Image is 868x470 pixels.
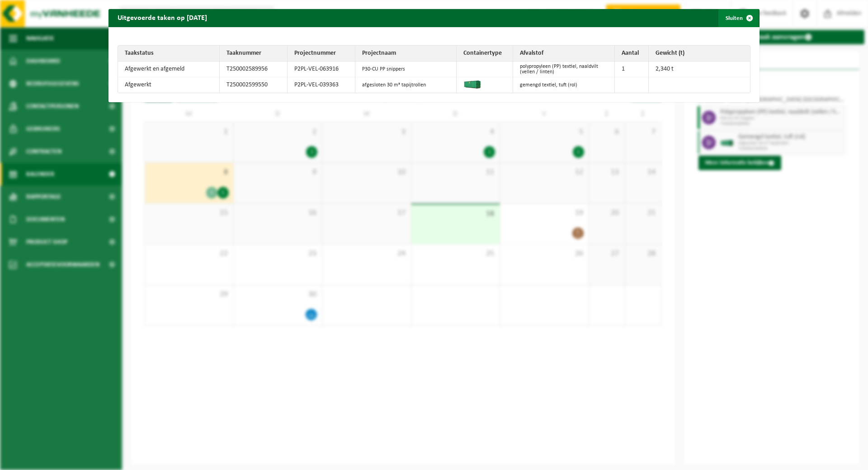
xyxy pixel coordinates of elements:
td: polypropyleen (PP) textiel, naaldvilt (vellen / linten) [513,62,615,77]
td: T250002599550 [220,77,288,93]
td: gemengd textiel, tuft (rol) [513,77,615,93]
td: P2PL-VEL-063916 [288,62,355,77]
td: P2PL-VEL-039363 [288,77,355,93]
td: P30-CU PP snippers [355,62,457,77]
td: afgesloten 30 m³ tapijtrollen [355,77,457,93]
th: Projectnummer [288,46,355,62]
td: 2,340 t [649,62,750,77]
td: Afgewerkt [118,77,220,93]
th: Projectnaam [355,46,457,62]
th: Afvalstof [513,46,615,62]
button: Sluiten [718,9,759,27]
h2: Uitgevoerde taken op [DATE] [108,9,216,26]
th: Containertype [457,46,513,62]
th: Taakstatus [118,46,220,62]
td: T250002589956 [220,62,288,77]
img: HK-XA-30-GN-00 [463,80,481,89]
td: 1 [615,62,649,77]
th: Taaknummer [220,46,288,62]
th: Gewicht (t) [649,46,750,62]
th: Aantal [615,46,649,62]
td: Afgewerkt en afgemeld [118,62,220,77]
